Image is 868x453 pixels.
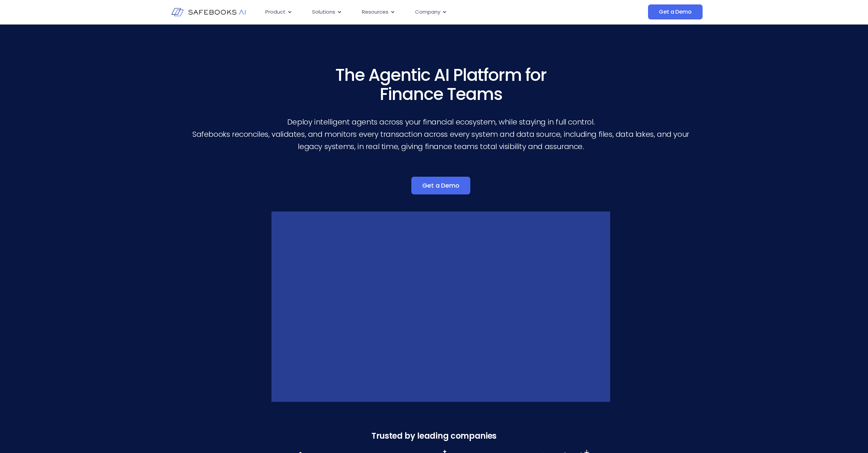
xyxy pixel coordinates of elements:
span: Solutions [312,8,335,16]
h3: The Agentic AI Platform for Finance Teams [187,65,695,104]
span: Company [415,8,440,16]
span: Resources [362,8,388,16]
span: Get a Demo [422,182,459,189]
a: Get a Demo [648,4,702,19]
nav: Menu [260,5,580,19]
span: Product [265,8,285,16]
a: Get a Demo [411,177,470,194]
span: Get a Demo [659,9,691,15]
div: Menu Toggle [260,5,580,19]
p: Deploy intelligent agents across your financial ecosystem, while staying in full control. Safeboo... [187,116,695,153]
